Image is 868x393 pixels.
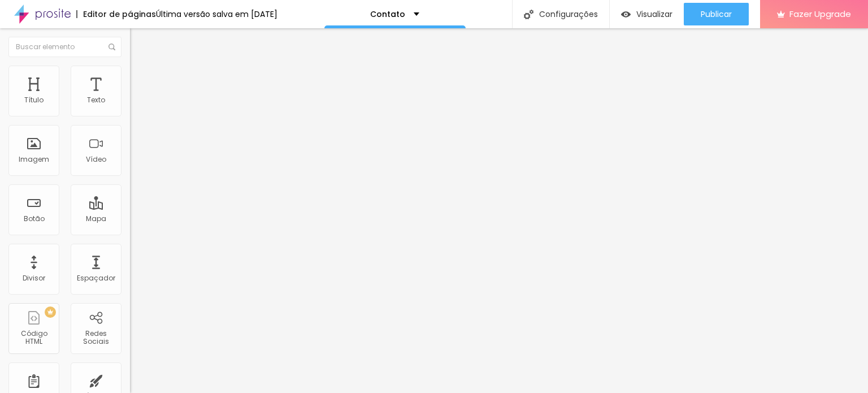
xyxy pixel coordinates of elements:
[621,10,631,19] img: view-1.svg
[86,156,106,163] div: Vídeo
[23,274,45,282] div: Divisor
[24,215,45,223] div: Botão
[76,10,156,18] div: Editor de páginas
[524,10,533,19] img: Icone
[789,9,851,19] span: Fazer Upgrade
[11,330,56,346] div: Código HTML
[156,10,277,18] div: Última versão salva em [DATE]
[684,3,749,25] button: Publicar
[19,156,49,163] div: Imagem
[8,37,121,57] input: Buscar elemento
[130,28,868,393] iframe: Editor
[86,215,106,223] div: Mapa
[77,274,115,282] div: Espaçador
[610,3,684,25] button: Visualizar
[73,330,118,346] div: Redes Sociais
[24,96,44,104] div: Título
[701,10,732,19] span: Publicar
[87,96,105,104] div: Texto
[636,10,672,19] span: Visualizar
[108,44,115,50] img: Icone
[370,10,405,18] p: Contato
